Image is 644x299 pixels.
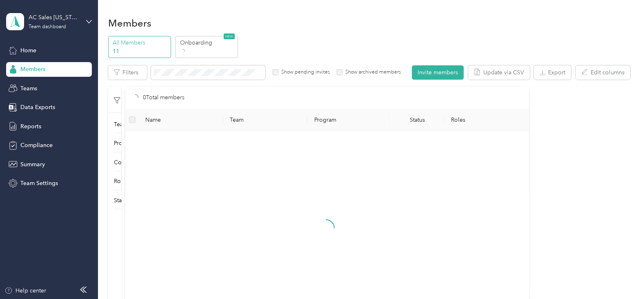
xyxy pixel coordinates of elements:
button: Update via CSV [468,65,530,80]
span: Compliance [20,141,53,149]
p: Role [114,177,126,185]
p: Filter by [114,95,147,105]
span: NEW [224,33,235,39]
span: Teams [20,84,37,93]
p: Program [114,139,136,147]
th: Name [139,109,223,131]
button: Filters [108,65,147,80]
div: AC Sales [US_STATE][GEOGRAPHIC_DATA] US01-AC-D50011-CC13400 ([PERSON_NAME]) [29,13,80,22]
span: Summary [20,160,45,169]
div: Team dashboard [29,25,66,29]
th: Roles [444,109,529,131]
iframe: Everlance-gr Chat Button Frame [598,253,644,299]
p: Start & End Dates [114,196,159,205]
span: Name [145,116,217,123]
button: Edit columns [575,65,630,80]
th: Team [223,109,308,131]
p: Onboarding [180,38,235,47]
p: All Members [113,38,168,47]
th: Program [307,109,389,131]
p: Compliance status [114,158,162,167]
span: Home [20,46,36,55]
p: Team [114,120,128,129]
p: 11 [113,47,168,56]
span: Team Settings [20,179,58,187]
span: Reports [20,122,41,131]
button: Export [534,65,571,80]
h1: Members [108,19,151,27]
label: Show archived members [342,69,401,76]
span: Members [20,65,45,74]
button: Invite members [412,65,464,80]
th: Status [390,109,444,131]
span: Data Exports [20,103,55,112]
button: Help center [4,286,46,295]
p: 0 Total members [143,93,184,102]
label: Show pending invites [278,69,330,76]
